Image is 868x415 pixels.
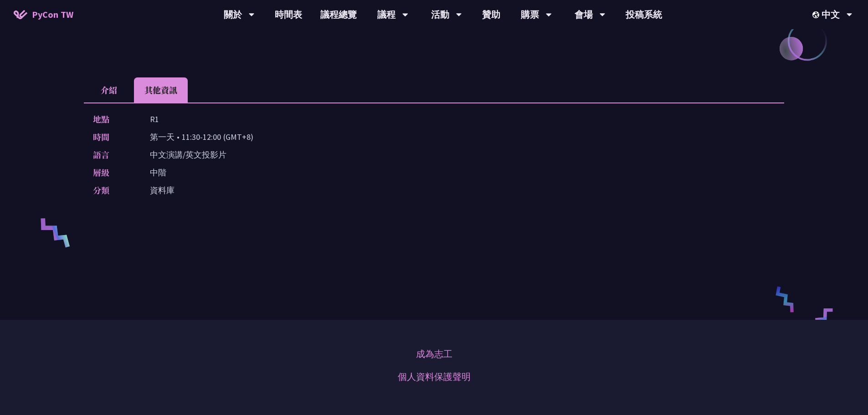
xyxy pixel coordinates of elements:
a: 成為志工 [416,347,452,361]
p: 第一天 • 11:30-12:00 (GMT+8) [150,130,253,143]
li: 其他資訊 [134,77,188,102]
p: 時間 [93,130,132,143]
p: 資料庫 [150,184,175,197]
p: 層級 [93,166,132,179]
a: PyCon TW [5,3,82,26]
p: 地點 [93,113,132,126]
p: R1 [150,113,159,126]
p: 分類 [93,184,132,197]
img: Home icon of PyCon TW 2025 [14,10,27,19]
img: Locale Icon [812,11,822,18]
p: 語言 [93,148,132,161]
p: 中文演講/英文投影片 [150,148,226,161]
li: 介紹 [84,77,134,102]
span: PyCon TW [32,8,73,21]
a: 個人資料保護聲明 [398,370,471,384]
p: 中階 [150,166,166,179]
